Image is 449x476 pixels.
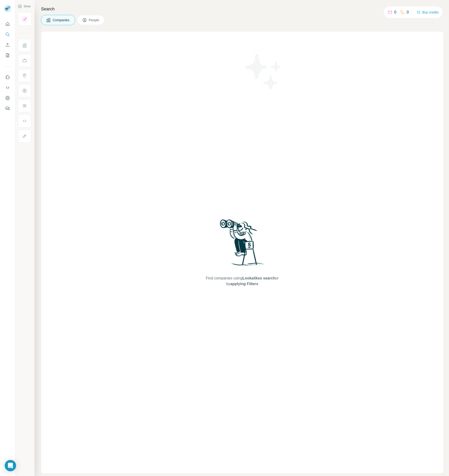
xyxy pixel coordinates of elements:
span: People [89,18,100,22]
p: 0 [394,9,396,15]
button: Dashboard [4,94,11,102]
button: Search [4,30,11,39]
button: Use Surfe API [4,83,11,92]
span: Lookalikes search [243,276,275,280]
button: Show [15,3,34,10]
p: 0 [407,9,409,15]
button: Enrich CSV [4,41,11,49]
span: Companies [53,18,70,22]
img: Surfe Illustration - Woman searching with binoculars [218,218,267,271]
div: Open Intercom Messenger [5,460,16,471]
button: My lists [4,51,11,60]
button: Buy credits [417,9,439,16]
button: Use Surfe on LinkedIn [4,73,11,81]
span: Find companies using or by [204,275,280,287]
img: Surfe Illustration - Stars [242,51,285,93]
button: Feedback [4,104,11,113]
span: applying Filters [230,282,258,286]
button: Quick start [4,20,11,28]
h4: Search [41,6,443,12]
